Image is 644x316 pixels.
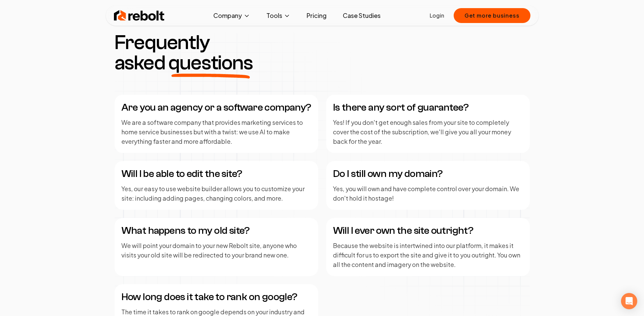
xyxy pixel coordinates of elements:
p: Because the website is intertwined into our platform, it makes it difficult for us to export the ... [333,241,523,269]
h4: Will I ever own the site outright? [333,225,523,237]
h3: Frequently asked [115,32,261,73]
div: Open Intercom Messenger [621,293,637,309]
button: Get more business [454,8,530,23]
h4: Will I be able to edit the site? [121,168,311,180]
p: We will point your domain to your new Rebolt site, anyone who visits your old site will be redire... [121,241,311,260]
img: Rebolt Logo [114,9,165,22]
h4: Are you an agency or a software company? [121,101,311,114]
p: Yes, you will own and have complete control over your domain. We don't hold it hostage! [333,184,523,203]
h4: Is there any sort of guarantee? [333,101,523,114]
p: Yes, our easy to use website builder allows you to customize your site: including adding pages, c... [121,184,311,203]
p: Yes! If you don't get enough sales from your site to completely cover the cost of the subscriptio... [333,118,523,146]
h4: Do I still own my domain? [333,168,523,180]
span: questions [168,53,253,73]
button: Company [208,9,256,22]
a: Login [430,12,444,20]
a: Pricing [301,9,332,22]
a: Case Studies [337,9,386,22]
h4: How long does it take to rank on google? [121,291,311,303]
button: Tools [261,9,296,22]
p: We are a software company that provides marketing services to home service businesses but with a ... [121,118,311,146]
h4: What happens to my old site? [121,225,311,237]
